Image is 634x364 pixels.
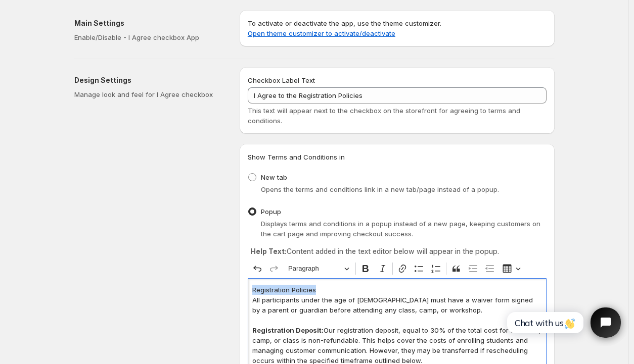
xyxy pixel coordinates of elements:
[284,261,353,277] button: Paragraph, Heading
[261,173,287,181] span: New tab
[74,89,223,99] p: Manage look and feel for I Agree checkbox
[261,220,540,238] span: Displays terms and conditions in a popup instead of a new page, keeping customers on the cart pag...
[261,185,499,193] span: Opens the terms and conditions link in a new tab/page instead of a popup.
[74,75,223,85] h2: Design Settings
[250,247,287,255] strong: Help Text:
[252,326,324,334] strong: Registration Deposit:
[252,295,542,315] p: All participants under the age of [DEMOGRAPHIC_DATA] must have a waiver form signed by a parent o...
[496,299,629,346] iframe: Tidio Chat
[74,18,223,28] h2: Main Settings
[248,259,547,278] div: Editor toolbar
[248,76,315,84] span: Checkbox Label Text
[74,32,223,42] p: Enable/Disable - I Agree checkbox App
[250,246,544,256] p: Content added in the text editor below will appear in the popup.
[248,29,395,37] a: Open theme customizer to activate/deactivate
[288,263,341,275] span: Paragraph
[248,107,520,125] span: This text will appear next to the checkbox on the storefront for agreeing to terms and conditions.
[252,285,542,295] p: Registration Policies
[248,18,547,38] p: To activate or deactivate the app, use the theme customizer.
[261,207,281,216] span: Popup
[248,153,345,161] span: Show Terms and Conditions in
